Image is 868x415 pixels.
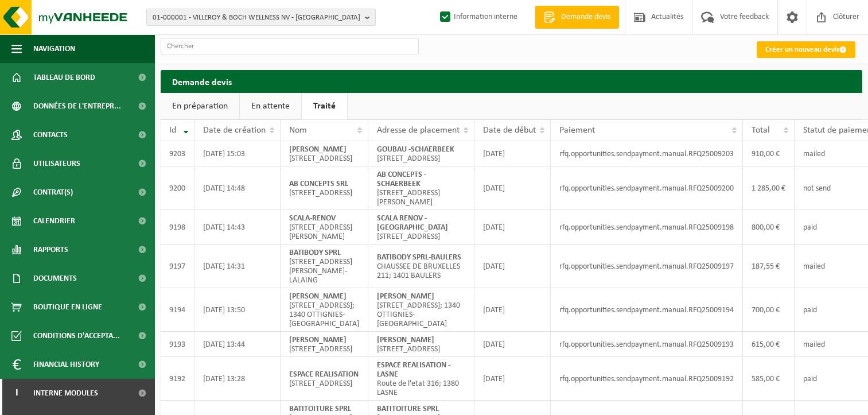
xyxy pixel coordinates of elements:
strong: [PERSON_NAME] [289,292,347,301]
span: Conditions d'accepta... [33,321,120,350]
td: [DATE] 14:31 [194,245,281,288]
a: En préparation [161,93,239,119]
span: Navigation [33,34,75,63]
td: [DATE] [474,166,551,210]
span: Contacts [33,121,68,149]
a: En attente [240,93,301,119]
td: [STREET_ADDRESS] [281,166,368,210]
span: Adresse de placement [377,126,460,135]
span: paid [803,306,817,315]
strong: BATITOITURE SPRL [377,405,439,413]
td: 700,00 € [743,288,795,332]
a: Demande devis [535,6,619,29]
span: Boutique en ligne [33,293,102,321]
td: [STREET_ADDRESS] [281,332,368,357]
span: not send [803,184,831,193]
td: 800,00 € [743,210,795,245]
td: [DATE] [474,357,551,401]
td: 9193 [161,332,194,357]
td: [DATE] [474,141,551,166]
td: [STREET_ADDRESS][PERSON_NAME] [368,166,474,210]
span: Interne modules [33,379,98,408]
strong: [PERSON_NAME] [289,145,347,154]
span: Demande devis [558,11,613,23]
span: Rapports [33,235,68,264]
strong: [PERSON_NAME] [377,292,434,301]
button: 01-000001 - VILLEROY & BOCH WELLNESS NV - [GEOGRAPHIC_DATA] [146,9,376,26]
td: [DATE] 13:28 [194,357,281,401]
td: 187,55 € [743,245,795,288]
h2: Demande devis [161,70,862,92]
td: rfq.opportunities.sendpayment.manual.RFQ25009203 [551,141,743,166]
td: [DATE] [474,210,551,245]
span: mailed [803,340,825,349]
td: rfq.opportunities.sendpayment.manual.RFQ25009198 [551,210,743,245]
td: [STREET_ADDRESS] [368,141,474,166]
td: 910,00 € [743,141,795,166]
td: [STREET_ADDRESS] [368,210,474,245]
td: 9198 [161,210,194,245]
span: Données de l'entrepr... [33,92,121,121]
td: 1 285,00 € [743,166,795,210]
td: [DATE] 13:50 [194,288,281,332]
strong: [PERSON_NAME] [289,336,347,344]
td: [DATE] 14:43 [194,210,281,245]
label: Information interne [438,9,517,26]
strong: ESPACE REALISATION - LASNE [377,361,450,379]
td: [STREET_ADDRESS] [368,332,474,357]
span: I [11,379,22,408]
strong: BATITOITURE SPRL [289,405,351,413]
td: 9203 [161,141,194,166]
td: rfq.opportunities.sendpayment.manual.RFQ25009200 [551,166,743,210]
strong: BATIBODY SPRL-BAULERS [377,253,461,262]
a: Créer un nouveau devis [757,41,855,58]
span: Date de création [203,126,266,135]
td: [DATE] 13:44 [194,332,281,357]
span: Tableau de bord [33,63,95,92]
span: paid [803,375,817,383]
span: paid [803,223,817,232]
td: [STREET_ADDRESS] [281,141,368,166]
td: [STREET_ADDRESS] [281,357,368,401]
td: [STREET_ADDRESS][PERSON_NAME] [281,210,368,245]
td: 585,00 € [743,357,795,401]
td: [DATE] 15:03 [194,141,281,166]
td: Route de l'etat 316; 1380 LASNE [368,357,474,401]
span: Paiement [559,126,595,135]
span: Documents [33,264,77,293]
span: Nom [289,126,307,135]
span: Contrat(s) [33,178,73,207]
td: 9197 [161,245,194,288]
span: mailed [803,150,825,158]
span: Id [169,126,176,135]
span: Utilisateurs [33,149,80,178]
td: rfq.opportunities.sendpayment.manual.RFQ25009193 [551,332,743,357]
td: 9194 [161,288,194,332]
td: [STREET_ADDRESS][PERSON_NAME]-LALAING [281,245,368,288]
span: Total [752,126,770,135]
td: [DATE] [474,245,551,288]
td: rfq.opportunities.sendpayment.manual.RFQ25009194 [551,288,743,332]
td: [DATE] [474,288,551,332]
strong: GOUBAU -SCHAERBEEK [377,145,454,154]
a: Traité [302,93,347,119]
strong: AB CONCEPTS SRL [289,180,348,188]
strong: [PERSON_NAME] [377,336,434,344]
td: rfq.opportunities.sendpayment.manual.RFQ25009192 [551,357,743,401]
span: mailed [803,262,825,271]
td: [DATE] [474,332,551,357]
strong: AB CONCEPTS - SCHAERBEEK [377,170,426,188]
span: Date de début [483,126,536,135]
strong: BATIBODY SPRL [289,249,341,257]
span: 01-000001 - VILLEROY & BOCH WELLNESS NV - [GEOGRAPHIC_DATA] [153,9,360,26]
strong: SCALA RENOV - [GEOGRAPHIC_DATA] [377,214,448,232]
input: Chercher [161,38,419,55]
td: rfq.opportunities.sendpayment.manual.RFQ25009197 [551,245,743,288]
td: [STREET_ADDRESS]; 1340 OTTIGNIES-[GEOGRAPHIC_DATA] [368,288,474,332]
td: 9192 [161,357,194,401]
td: 9200 [161,166,194,210]
strong: SCALA-RENOV [289,214,336,223]
td: [DATE] 14:48 [194,166,281,210]
span: Calendrier [33,207,75,235]
td: 615,00 € [743,332,795,357]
